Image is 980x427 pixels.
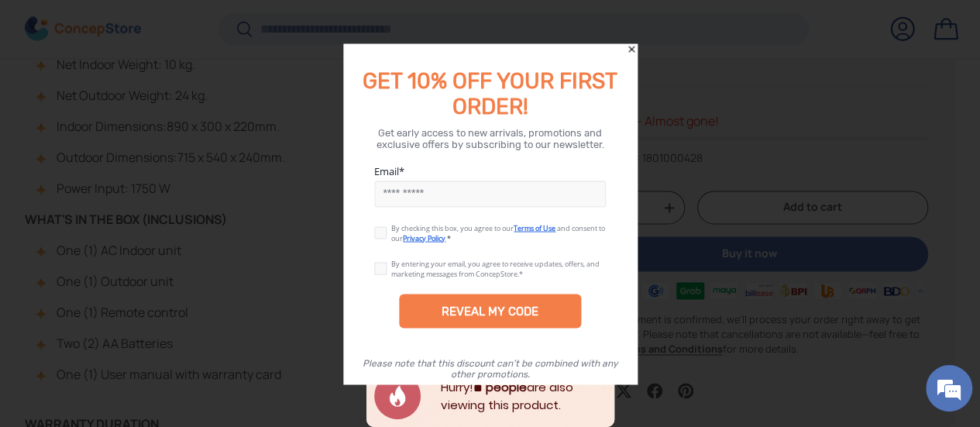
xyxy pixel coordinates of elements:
[8,272,295,326] textarea: Type your message and hit 'Enter'
[514,222,555,232] a: Terms of Use
[403,232,445,243] a: Privacy Policy
[399,294,581,328] div: REVEAL MY CODE
[81,87,260,107] div: Chat with us now
[391,222,605,243] span: and consent to our
[359,357,621,379] div: Please note that this discount can’t be combined with any other promotions.
[363,67,617,119] span: GET 10% OFF YOUR FIRST ORDER!
[90,119,214,276] span: We're online!
[391,258,600,278] div: By entering your email, you agree to receive updates, offers, and marketing messages from ConcepS...
[254,8,291,45] div: Minimize live chat window
[374,164,606,177] label: Email
[442,304,538,318] div: REVEAL MY CODE
[362,126,618,150] div: Get early access to new arrivals, promotions and exclusive offers by subscribing to our newsletter.
[391,222,514,232] span: By checking this box, you agree to our
[626,43,637,54] div: Close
